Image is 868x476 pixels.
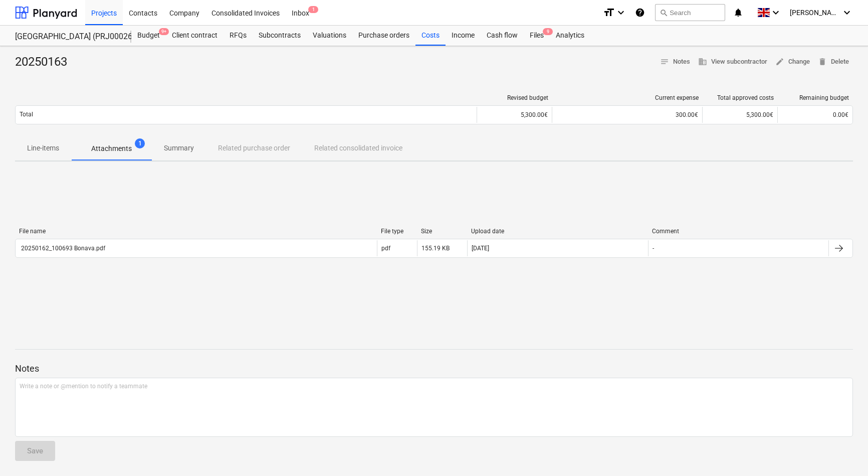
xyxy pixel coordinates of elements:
[702,107,777,123] div: 5,300.00€
[224,26,253,46] a: RFQs
[27,143,59,153] p: Line-items
[15,32,119,42] div: [GEOGRAPHIC_DATA] (PRJ0002627, K-1 un K-2(2.kārta) 2601960
[253,26,307,46] a: Subcontracts
[652,228,825,235] div: Comment
[814,54,853,70] button: Delete
[556,111,698,118] div: 300.00€
[818,57,827,66] span: delete
[603,7,615,19] i: format_size
[524,26,550,46] div: Files
[415,26,446,46] a: Costs
[733,7,743,19] i: notifications
[15,363,853,375] p: Notes
[481,26,524,46] a: Cash flow
[15,54,75,70] div: 20250163
[352,26,415,46] a: Purchase orders
[159,28,169,35] span: 9+
[446,26,481,46] a: Income
[660,56,690,68] span: Notes
[698,57,707,66] span: business
[656,54,694,70] button: Notes
[556,94,699,101] div: Current expense
[477,107,552,123] div: 5,300.00€
[833,111,848,118] span: 0.00€
[655,4,725,21] button: Search
[164,143,194,153] p: Summary
[550,26,590,46] a: Analytics
[694,54,771,70] button: View subcontractor
[421,228,463,235] div: Size
[19,228,373,235] div: File name
[20,245,105,252] div: 20250162_100693 Bonava.pdf
[472,245,489,252] div: [DATE]
[307,26,352,46] a: Valuations
[841,7,853,19] i: keyboard_arrow_down
[653,245,654,252] div: -
[818,56,849,68] span: Delete
[698,56,767,68] span: View subcontractor
[660,57,669,66] span: notes
[91,143,132,154] p: Attachments
[308,6,318,13] span: 1
[707,94,774,101] div: Total approved costs
[481,94,548,101] div: Revised budget
[135,138,145,148] span: 1
[775,57,784,66] span: edit
[131,26,166,46] a: Budget9+
[381,228,413,235] div: File type
[818,428,868,476] iframe: Chat Widget
[615,7,627,19] i: keyboard_arrow_down
[131,26,166,46] div: Budget
[770,7,782,19] i: keyboard_arrow_down
[381,245,390,252] div: pdf
[471,228,644,235] div: Upload date
[421,245,450,252] div: 155.19 KB
[660,9,668,17] span: search
[635,7,645,19] i: Knowledge base
[790,9,840,17] span: [PERSON_NAME]
[782,94,849,101] div: Remaining budget
[166,26,224,46] a: Client contract
[775,56,810,68] span: Change
[543,28,553,35] span: 9
[20,110,33,119] p: Total
[524,26,550,46] a: Files9
[771,54,814,70] button: Change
